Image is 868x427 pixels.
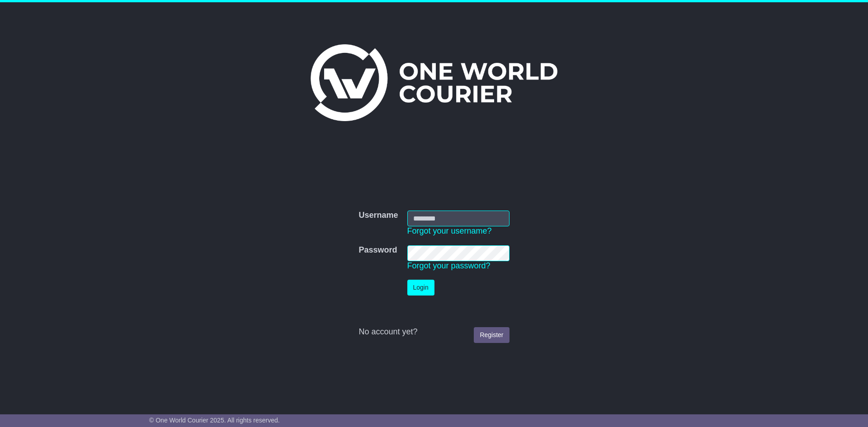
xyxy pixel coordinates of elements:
img: One World [311,44,557,121]
label: Username [359,211,398,221]
span: © One World Courier 2025. All rights reserved. [149,417,280,424]
button: Login [407,280,434,296]
a: Register [474,327,509,343]
a: Forgot your password? [407,261,491,270]
label: Password [359,245,397,255]
div: No account yet? [359,327,509,337]
a: Forgot your username? [407,226,492,235]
